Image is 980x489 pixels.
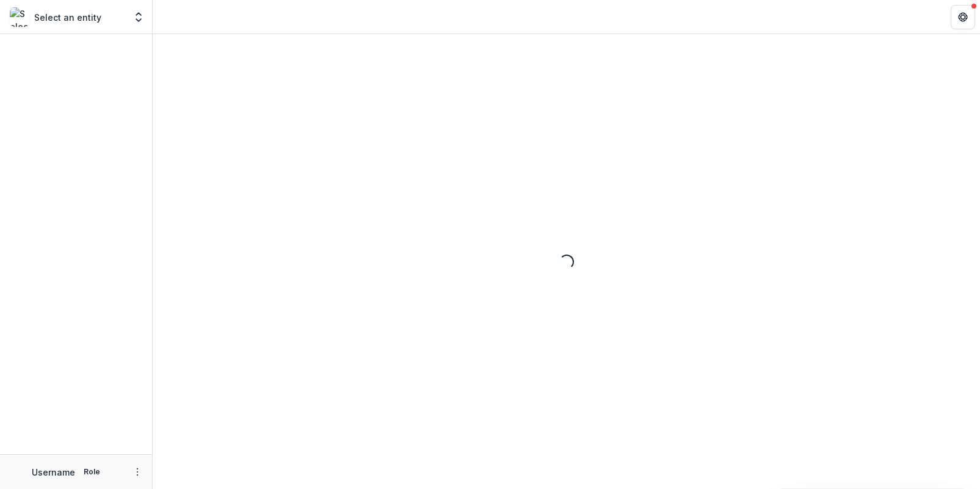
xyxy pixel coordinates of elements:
[10,7,29,27] img: Select an entity
[32,466,75,479] p: Username
[34,11,101,24] p: Select an entity
[80,466,104,477] p: Role
[130,465,145,479] button: More
[951,5,975,29] button: Get Help
[130,5,147,29] button: Open entity switcher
